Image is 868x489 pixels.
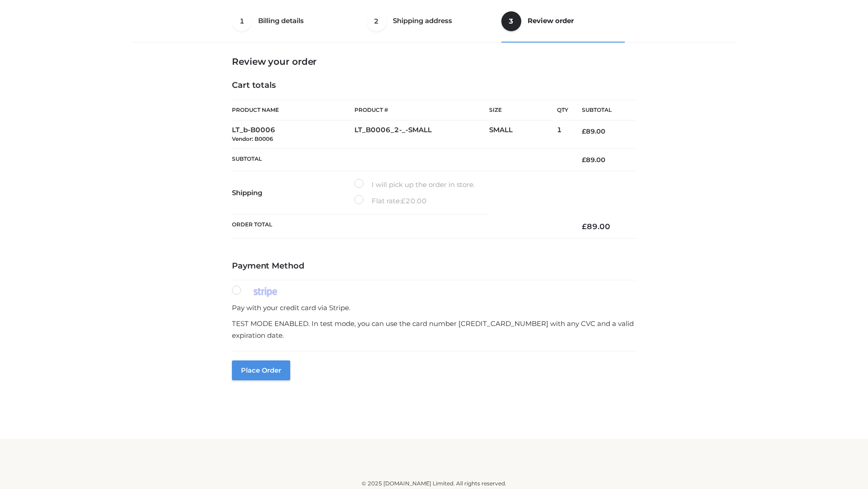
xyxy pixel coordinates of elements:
td: LT_B0006_2-_-SMALL [354,120,489,149]
td: LT_b-B0006 [232,120,354,149]
th: Size [489,100,552,120]
td: 1 [557,120,568,149]
h3: Review your order [232,56,636,67]
bdi: 89.00 [582,127,605,135]
h4: Cart totals [232,81,636,91]
button: Place order [232,360,290,380]
th: Shipping [232,171,354,215]
p: Pay with your credit card via Stripe. [232,302,636,314]
th: Order Total [232,215,568,239]
h4: Payment Method [232,261,636,271]
span: £ [582,156,586,164]
span: £ [401,197,406,205]
th: Subtotal [568,100,636,120]
td: SMALL [489,120,557,149]
span: £ [582,127,586,135]
label: I will pick up the order in store. [354,179,475,191]
p: TEST MODE ENABLED. In test mode, you can use the card number [CREDIT_CARD_NUMBER] with any CVC an... [232,318,636,341]
bdi: 89.00 [582,156,605,164]
th: Product Name [232,100,354,120]
span: £ [582,222,587,231]
th: Product # [354,100,489,120]
label: Flat rate: [354,195,427,207]
div: © 2025 [DOMAIN_NAME] Limited. All rights reserved. [134,479,734,488]
small: Vendor: B0006 [232,135,273,142]
bdi: 20.00 [401,197,427,205]
bdi: 89.00 [582,222,610,231]
th: Subtotal [232,149,568,171]
th: Qty [557,100,568,120]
